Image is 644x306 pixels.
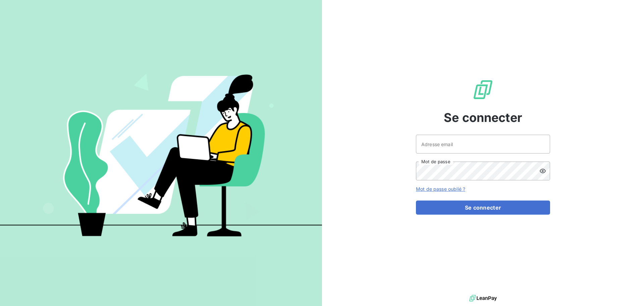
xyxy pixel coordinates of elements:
span: Se connecter [444,108,522,127]
img: logo [469,293,497,303]
input: placeholder [416,135,550,154]
button: Se connecter [416,201,550,215]
a: Mot de passe oublié ? [416,186,465,192]
img: Logo LeanPay [472,79,494,100]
